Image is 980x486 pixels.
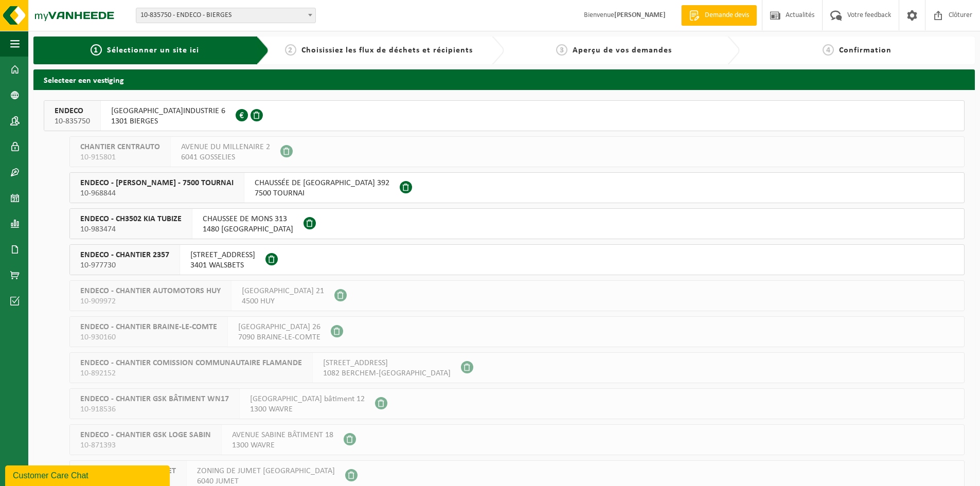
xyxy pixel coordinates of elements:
span: [GEOGRAPHIC_DATA]INDUSTRIE 6 [111,106,225,116]
span: Aperçu de vos demandes [573,46,672,55]
span: ENDECO [55,106,90,116]
button: ENDECO 10-835750 [GEOGRAPHIC_DATA]INDUSTRIE 61301 BIERGES [44,100,965,131]
span: ZONING DE JUMET [GEOGRAPHIC_DATA] [197,466,335,476]
span: 10-918536 [80,404,229,415]
iframe: chat widget [5,463,172,486]
span: Choisissiez les flux de déchets et récipients [301,46,473,55]
span: Demande devis [702,10,752,21]
span: 1301 BIERGES [111,116,225,127]
span: 7090 BRAINE-LE-COMTE [238,332,320,343]
span: 10-835750 [55,116,90,127]
span: ENDECO - CHANTIER AUTOMOTORS HUY [80,286,221,296]
span: 3401 WALSBETS [190,260,255,271]
span: ENDECO - CHANTIER BRAINE-LE-COMTE [80,322,217,332]
span: 1300 WAVRE [250,404,365,415]
span: [GEOGRAPHIC_DATA] bâtiment 12 [250,394,365,404]
span: 10-909972 [80,296,221,307]
span: 1082 BERCHEM-[GEOGRAPHIC_DATA] [323,368,451,379]
button: ENDECO - CHANTIER 2357 10-977730 [STREET_ADDRESS]3401 WALSBETS [69,244,965,275]
span: 10-835750 - ENDECO - BIERGES [136,8,316,23]
button: ENDECO - [PERSON_NAME] - 7500 TOURNAI 10-968844 CHAUSSÉE DE [GEOGRAPHIC_DATA] 3927500 TOURNAI [69,172,965,203]
span: 1300 WAVRE [232,440,333,451]
a: Demande devis [681,5,757,26]
span: 6041 GOSSELIES [181,152,270,163]
span: [GEOGRAPHIC_DATA] 26 [238,322,320,332]
span: 10-930160 [80,332,217,343]
span: 10-977730 [80,260,169,271]
span: ENDECO - CHANTIER 2357 [80,250,169,260]
span: 10-968844 [80,188,234,199]
span: ENDECO - CHANTIER GSK LOGE SABIN [80,430,211,440]
span: AVENUE SABINE BÂTIMENT 18 [232,430,333,440]
span: 10-871393 [80,440,211,451]
span: 10-983474 [80,224,182,235]
span: ENDECO - [PERSON_NAME] - 7500 TOURNAI [80,178,234,188]
span: 3 [556,44,567,56]
span: CHAUSSEE DE MONS 313 [203,214,293,224]
span: CHANTIER CENTRAUTO [80,142,160,152]
span: [GEOGRAPHIC_DATA] 21 [242,286,324,296]
span: ENDECO - CHANTIER COMISSION COMMUNAUTAIRE FLAMANDE [80,358,302,368]
strong: [PERSON_NAME] [614,11,666,19]
span: 10-915801 [80,152,160,163]
span: 4 [823,44,834,56]
span: 7500 TOURNAI [255,188,389,199]
span: 2 [285,44,296,56]
span: 4500 HUY [242,296,324,307]
span: AVENUE DU MILLENAIRE 2 [181,142,270,152]
span: ENDECO - CH3502 KIA TUBIZE [80,214,182,224]
span: Sélectionner un site ici [107,46,199,55]
span: CHAUSSÉE DE [GEOGRAPHIC_DATA] 392 [255,178,389,188]
span: [STREET_ADDRESS] [190,250,255,260]
span: 10-892152 [80,368,302,379]
span: 1480 [GEOGRAPHIC_DATA] [203,224,293,235]
span: Confirmation [839,46,892,55]
span: [STREET_ADDRESS] [323,358,451,368]
span: 1 [91,44,102,56]
span: 10-835750 - ENDECO - BIERGES [136,8,315,23]
button: ENDECO - CH3502 KIA TUBIZE 10-983474 CHAUSSEE DE MONS 3131480 [GEOGRAPHIC_DATA] [69,208,965,239]
h2: Selecteer een vestiging [33,69,975,89]
span: ENDECO - CHANTIER GSK BÂTIMENT WN17 [80,394,229,404]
